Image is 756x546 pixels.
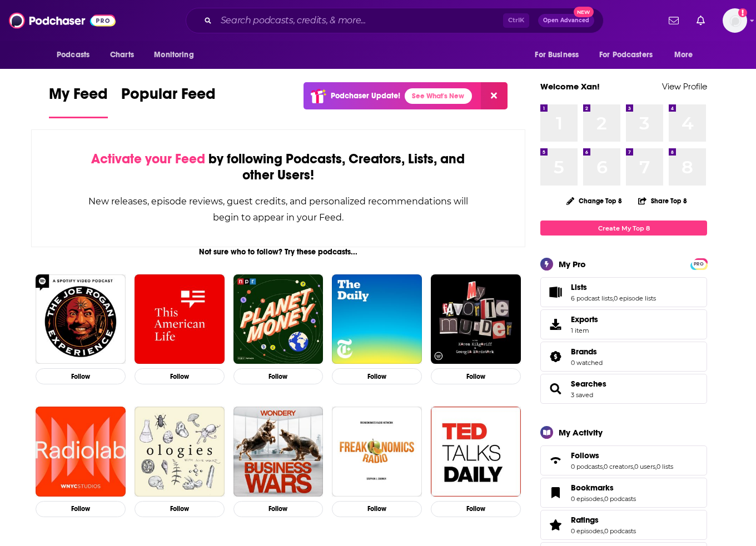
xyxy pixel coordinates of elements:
button: Follow [135,368,225,384]
span: Follows [540,445,707,475]
a: 0 episodes [571,495,603,503]
input: Search podcasts, credits, & more... [216,12,503,29]
span: Bookmarks [571,483,614,493]
div: Not sure who to follow? Try these podcasts... [31,247,525,257]
div: My Pro [559,259,586,269]
span: Logged in as xan.giglio [723,8,747,33]
a: Welcome Xan! [540,81,600,92]
button: Follow [36,501,126,517]
a: 6 podcast lists [571,294,613,302]
span: , [613,294,614,302]
span: Lists [571,282,587,292]
a: 0 users [634,463,655,470]
button: Follow [332,501,422,517]
button: Follow [233,368,324,384]
span: Brands [540,342,707,372]
img: Planet Money [233,274,324,364]
a: 0 podcasts [604,495,636,503]
a: Lists [544,284,566,300]
img: Business Wars [233,407,324,497]
a: Exports [540,309,707,339]
button: Share Top 8 [638,190,688,212]
span: PRO [692,260,705,268]
button: open menu [592,44,669,66]
img: Freakonomics Radio [332,407,422,497]
span: , [655,463,656,470]
span: Charts [110,47,134,63]
a: 0 episode lists [614,294,656,302]
a: My Feed [49,84,108,118]
a: Searches [571,379,606,389]
a: Ratings [571,515,636,525]
span: Podcasts [57,47,89,63]
a: 0 episodes [571,527,603,535]
a: PRO [692,259,705,268]
span: For Podcasters [599,47,653,63]
span: , [603,495,604,503]
span: Exports [544,317,566,332]
span: Open Advanced [543,18,589,23]
span: , [603,527,604,535]
a: Charts [103,44,141,66]
span: New [574,7,594,17]
a: Searches [544,381,566,397]
a: Ratings [544,517,566,533]
a: 0 podcasts [571,463,603,470]
a: 0 lists [656,463,673,470]
img: TED Talks Daily [431,407,521,497]
span: Activate your Feed [91,151,205,167]
img: Podchaser - Follow, Share and Rate Podcasts [9,10,116,31]
button: Open AdvancedNew [538,14,594,27]
a: 3 saved [571,391,593,399]
button: Follow [135,501,225,517]
span: Brands [571,347,597,357]
div: New releases, episode reviews, guest credits, and personalized recommendations will begin to appe... [87,193,469,226]
div: by following Podcasts, Creators, Lists, and other Users! [87,151,469,183]
span: Exports [571,314,598,324]
a: Follows [544,453,566,468]
button: open menu [667,44,707,66]
span: More [674,47,693,63]
img: The Daily [332,274,422,364]
a: See What's New [405,88,472,104]
a: Follows [571,450,673,460]
a: Bookmarks [571,483,636,493]
a: Brands [571,347,603,357]
span: My Feed [49,84,108,110]
button: Follow [431,368,521,384]
img: The Joe Rogan Experience [36,274,126,364]
a: Brands [544,349,566,364]
button: open menu [146,44,208,66]
span: , [633,463,634,470]
img: User Profile [723,8,747,33]
div: My Activity [559,427,603,438]
a: Bookmarks [544,485,566,500]
span: 1 item [571,327,598,334]
img: This American Life [135,274,225,364]
a: Show notifications dropdown [664,11,683,30]
a: 0 creators [604,463,633,470]
a: 0 podcasts [604,527,636,535]
button: Follow [36,368,126,384]
span: Ratings [571,515,599,525]
img: Ologies with Alie Ward [135,407,225,497]
button: Change Top 8 [560,194,629,208]
svg: Add a profile image [738,8,747,17]
a: Create My Top 8 [540,221,707,236]
span: Lists [540,277,707,307]
img: Radiolab [36,407,126,497]
a: Show notifications dropdown [692,11,709,30]
img: My Favorite Murder with Karen Kilgariff and Georgia Hardstark [431,274,521,364]
button: open menu [49,44,104,66]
